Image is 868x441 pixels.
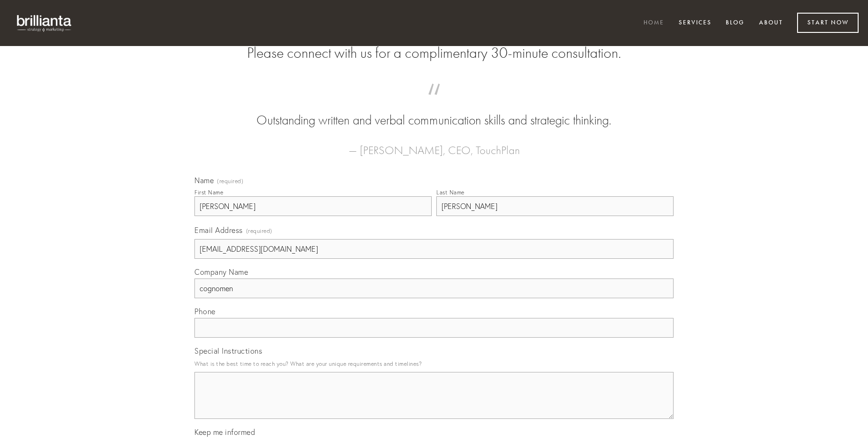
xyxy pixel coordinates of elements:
[194,44,674,62] h2: Please connect with us for a complimentary 30-minute consultation.
[194,346,262,356] span: Special Instructions
[194,427,255,437] span: Keep me informed
[194,225,243,235] span: Email Address
[194,176,214,185] span: Name
[753,15,789,31] a: About
[797,13,859,33] a: Start Now
[436,189,465,196] div: Last Name
[209,93,659,130] blockquote: Outstanding written and verbal communication skills and strategic thinking.
[194,267,248,277] span: Company Name
[673,15,718,31] a: Services
[194,307,216,316] span: Phone
[9,9,80,37] img: brillianta - research, strategy, marketing
[209,93,659,111] span: “
[209,130,659,160] figcaption: — [PERSON_NAME], CEO, TouchPlan
[194,357,674,370] p: What is the best time to reach you? What are your unique requirements and timelines?
[217,178,243,184] span: (required)
[194,189,223,196] div: First Name
[246,224,272,237] span: (required)
[720,15,751,31] a: Blog
[637,15,670,31] a: Home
